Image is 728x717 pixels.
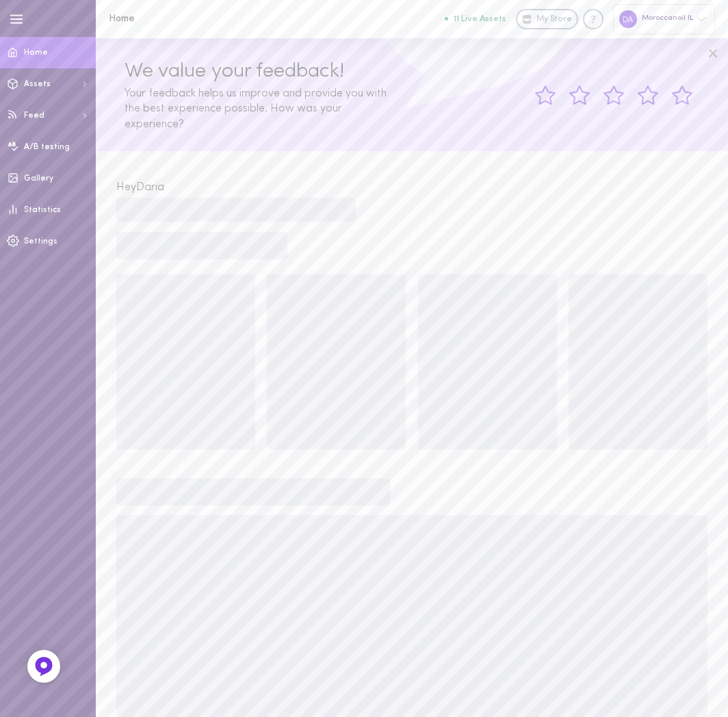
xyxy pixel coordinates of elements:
[24,80,51,88] span: Assets
[583,9,603,29] div: Knowledge center
[516,9,578,29] a: My Store
[109,14,335,24] h1: Home
[24,143,70,151] span: A/B testing
[34,656,54,677] img: Feedback Button
[24,174,53,183] span: Gallery
[445,14,516,24] a: 11 Live Assets
[445,14,506,23] button: 11 Live Assets
[24,112,44,120] span: Feed
[536,14,572,26] span: My Store
[125,61,344,82] span: We value your feedback!
[24,206,61,214] span: Statistics
[24,49,48,57] span: Home
[24,237,57,246] span: Settings
[613,4,715,34] div: Moroccanoil IL
[116,182,164,193] span: Hey Daria
[125,88,387,130] span: Your feedback helps us improve and provide you with the best experience possible. How was your ex...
